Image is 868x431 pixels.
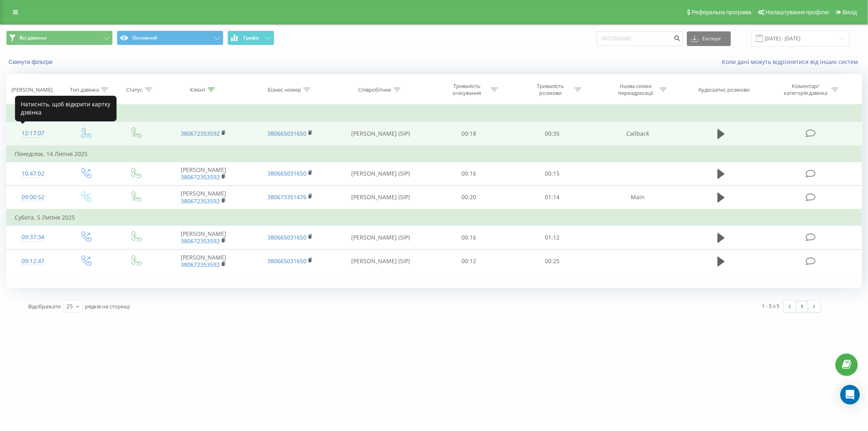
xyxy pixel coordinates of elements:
[267,130,306,137] a: 380665031650
[15,253,52,269] div: 09:12:47
[267,257,306,265] a: 380665031650
[698,86,750,93] div: Аудіозапис розмови
[529,83,572,97] div: Тривалість розмови
[190,86,206,93] div: Клієнт
[427,185,511,209] td: 00:20
[70,86,99,93] div: Тип дзвінка
[427,249,511,273] td: 00:12
[181,130,220,137] a: 380672353592
[181,173,220,181] a: 380672353592
[334,162,427,185] td: [PERSON_NAME] (SIP)
[843,9,857,15] span: Вихід
[20,35,46,41] span: Всі дзвінки
[511,185,594,209] td: 01:14
[765,9,829,15] span: Налаштування профілю
[594,122,681,146] td: Callback
[181,261,220,268] a: 380672353592
[334,122,427,146] td: [PERSON_NAME] (SIP)
[7,209,862,226] td: Субота, 5 Липня 2025
[840,385,860,405] div: Open Intercom Messenger
[127,86,143,93] div: Статус
[782,83,829,97] div: Коментар/категорія дзвінка
[15,96,117,121] div: Натисніть, щоб відкрити картку дзвінка
[28,303,61,310] span: Відображати
[687,31,731,46] button: Експорт
[6,31,113,45] button: Всі дзвінки
[11,86,52,93] div: [PERSON_NAME]
[243,35,259,41] span: Графік
[267,169,306,177] a: 380665031650
[15,229,52,245] div: 09:37:34
[160,185,247,209] td: [PERSON_NAME]
[160,249,247,273] td: [PERSON_NAME]
[181,237,220,245] a: 380672353592
[117,31,223,45] button: Основний
[15,189,52,205] div: 09:00:52
[334,226,427,249] td: [PERSON_NAME] (SIP)
[7,106,862,122] td: Сьогодні
[614,83,658,97] div: Назва схеми переадресації
[511,249,594,273] td: 00:25
[427,162,511,185] td: 00:16
[511,122,594,146] td: 00:35
[15,125,52,141] div: 12:17:07
[267,193,306,201] a: 380673351476
[268,86,301,93] div: Бізнес номер
[597,31,683,46] input: Пошук за номером
[334,185,427,209] td: [PERSON_NAME] (SIP)
[511,226,594,249] td: 01:12
[15,166,52,182] div: 10:47:02
[358,86,391,93] div: Співробітник
[160,226,247,249] td: [PERSON_NAME]
[511,162,594,185] td: 00:15
[722,58,862,66] a: Коли дані можуть відрізнятися вiд інших систем
[7,146,862,162] td: Понеділок, 14 Липня 2025
[762,302,780,310] div: 1 - 5 з 5
[692,9,752,15] span: Реферальна програма
[227,31,274,45] button: Графік
[427,122,511,146] td: 00:18
[66,302,73,310] div: 25
[85,303,130,310] span: рядків на сторінці
[427,226,511,249] td: 00:16
[6,58,57,66] button: Скинути фільтри
[181,197,220,205] a: 380672353592
[594,185,681,209] td: Main
[445,83,489,97] div: Тривалість очікування
[160,162,247,185] td: [PERSON_NAME]
[334,249,427,273] td: [PERSON_NAME] (SIP)
[796,301,808,312] a: 1
[267,233,306,241] a: 380665031650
